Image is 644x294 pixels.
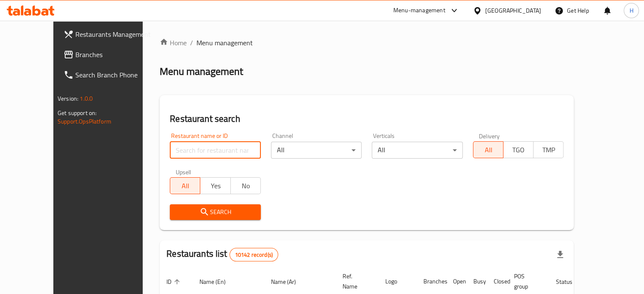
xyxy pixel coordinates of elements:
[170,142,261,159] input: Search for restaurant name or ID..
[229,248,278,261] div: Total records count
[170,177,200,194] button: All
[160,38,574,48] nav: breadcrumb
[170,113,564,125] h2: Restaurant search
[533,141,564,158] button: TMP
[75,49,154,60] span: Branches
[503,141,533,158] button: TGO
[629,6,633,15] span: H
[507,144,530,156] span: TGO
[75,29,154,39] span: Restaurants Management
[372,142,463,159] div: All
[393,5,445,16] div: Menu-management
[473,141,503,158] button: All
[271,277,307,287] span: Name (Ar)
[234,180,257,192] span: No
[177,207,254,217] span: Search
[199,277,237,287] span: Name (En)
[58,116,111,127] a: Support.OpsPlatform
[190,38,193,48] li: /
[166,247,278,261] h2: Restaurants list
[57,65,161,85] a: Search Branch Phone
[343,271,368,291] span: Ref. Name
[200,177,230,194] button: Yes
[485,6,541,15] div: [GEOGRAPHIC_DATA]
[556,277,583,287] span: Status
[204,180,227,192] span: Yes
[514,271,539,291] span: POS group
[57,44,161,65] a: Branches
[80,93,93,104] span: 1.0.0
[57,24,161,44] a: Restaurants Management
[174,180,197,192] span: All
[160,65,243,78] h2: Menu management
[230,251,278,259] span: 10142 record(s)
[550,245,570,265] div: Export file
[230,177,261,194] button: No
[176,169,191,175] label: Upsell
[477,144,500,156] span: All
[170,204,261,220] button: Search
[166,277,182,287] span: ID
[58,93,78,104] span: Version:
[196,38,253,48] span: Menu management
[271,142,362,159] div: All
[58,107,97,118] span: Get support on:
[479,133,500,139] label: Delivery
[75,70,154,80] span: Search Branch Phone
[160,38,187,48] a: Home
[537,144,560,156] span: TMP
